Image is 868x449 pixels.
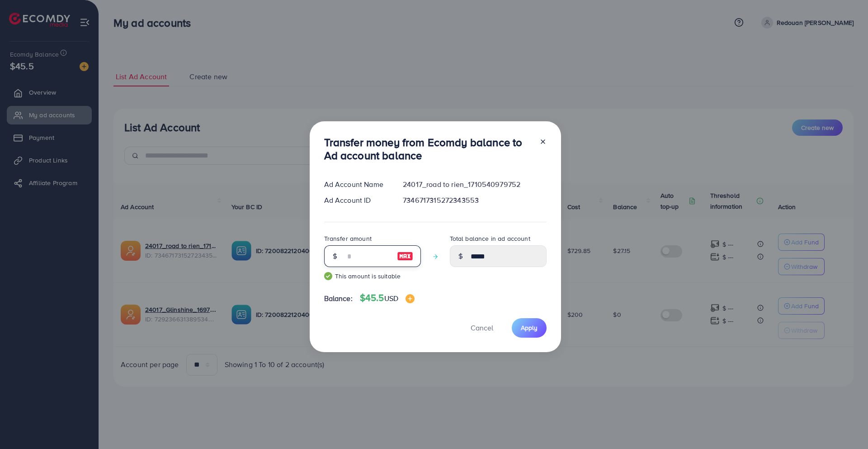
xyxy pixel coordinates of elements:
[317,195,396,205] div: Ad Account ID
[521,323,538,332] span: Apply
[324,234,372,243] label: Transfer amount
[324,272,421,281] small: This amount is suitable
[512,318,547,338] button: Apply
[324,293,353,304] span: Balance:
[397,251,413,262] img: image
[384,293,398,303] span: USD
[396,195,553,205] div: 7346717315272343553
[830,408,861,442] iframe: Chat
[471,323,493,333] span: Cancel
[450,234,530,243] label: Total balance in ad account
[324,136,532,162] h3: Transfer money from Ecomdy balance to Ad account balance
[459,318,505,338] button: Cancel
[324,272,332,280] img: guide
[360,292,415,304] h4: $45.5
[317,179,396,190] div: Ad Account Name
[396,179,553,190] div: 24017_road to rien_1710540979752
[406,294,415,303] img: image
